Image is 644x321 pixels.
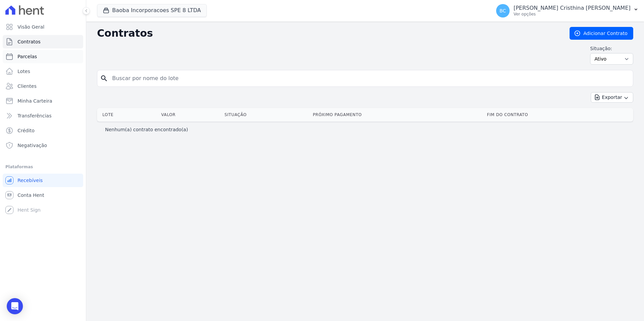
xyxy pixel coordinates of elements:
a: Lotes [3,65,83,78]
a: Recebíveis [3,174,83,187]
th: Situação [222,108,310,121]
a: Contratos [3,35,83,48]
span: Parcelas [18,53,37,60]
span: Clientes [18,83,36,90]
th: Próximo Pagamento [310,108,484,121]
a: Clientes [3,79,83,93]
a: Crédito [3,124,83,137]
a: Conta Hent [3,188,83,202]
th: Valor [159,108,222,121]
a: Parcelas [3,50,83,63]
p: Ver opções [514,11,631,17]
button: BC [PERSON_NAME] Cristhina [PERSON_NAME] Ver opções [491,1,644,20]
a: Visão Geral [3,20,83,34]
label: Situação: [590,45,633,52]
th: Fim do Contrato [484,108,633,121]
span: Recebíveis [18,177,43,184]
span: Visão Geral [18,24,44,30]
span: Conta Hent [18,192,44,199]
th: Lote [97,108,159,121]
span: Lotes [18,68,30,75]
div: Open Intercom Messenger [7,298,23,314]
span: Negativação [18,142,47,149]
h2: Contratos [97,27,559,39]
button: Baoba Incorporacoes SPE 8 LTDA [97,4,207,17]
span: Minha Carteira [18,98,52,104]
p: [PERSON_NAME] Cristhina [PERSON_NAME] [514,5,631,11]
a: Negativação [3,139,83,152]
a: Adicionar Contrato [570,27,633,40]
input: Buscar por nome do lote [108,72,630,85]
span: Transferências [18,112,52,119]
a: Minha Carteira [3,94,83,108]
button: Exportar [591,92,633,103]
span: BC [500,8,506,13]
p: Nenhum(a) contrato encontrado(a) [105,126,188,133]
i: search [100,74,108,82]
a: Transferências [3,109,83,122]
span: Contratos [18,38,40,45]
div: Plataformas [5,163,80,171]
span: Crédito [18,127,35,134]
